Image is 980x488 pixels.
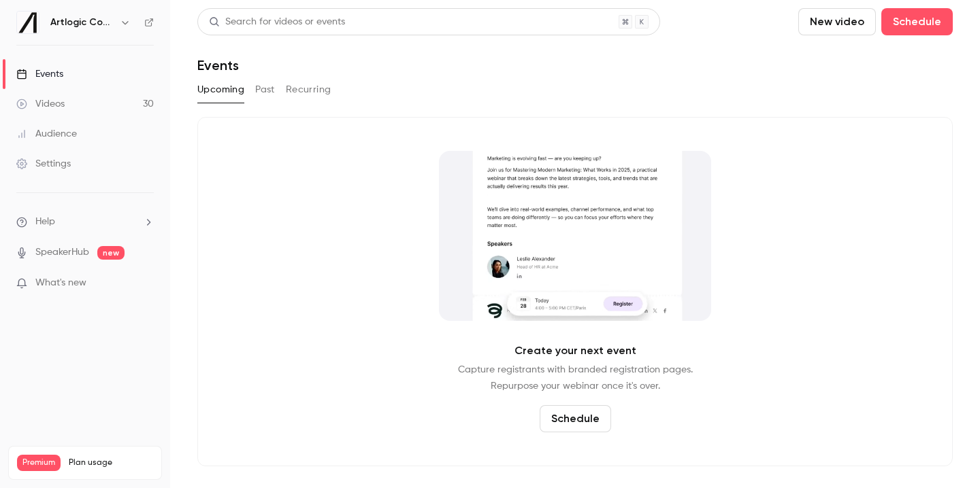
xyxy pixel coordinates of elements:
[137,277,154,290] iframe: Noticeable Trigger
[540,405,611,432] button: Schedule
[514,343,636,359] p: Create your next event
[286,79,331,101] button: Recurring
[458,362,693,394] p: Capture registrants with branded registration pages. Repurpose your webinar once it's over.
[209,15,345,29] div: Search for videos or events
[16,97,65,111] div: Videos
[16,67,63,81] div: Events
[35,245,89,260] a: SpeakerHub
[35,276,86,290] span: What's new
[197,57,239,73] h1: Events
[16,157,71,171] div: Settings
[69,457,153,468] span: Plan usage
[255,79,275,101] button: Past
[97,246,125,260] span: new
[881,8,953,35] button: Schedule
[16,127,77,141] div: Audience
[17,12,39,33] img: Artlogic Connect 2025
[798,8,876,35] button: New video
[197,79,244,101] button: Upcoming
[35,215,55,229] span: Help
[17,455,61,471] span: Premium
[50,16,114,29] h6: Artlogic Connect 2025
[16,215,154,229] li: help-dropdown-opener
